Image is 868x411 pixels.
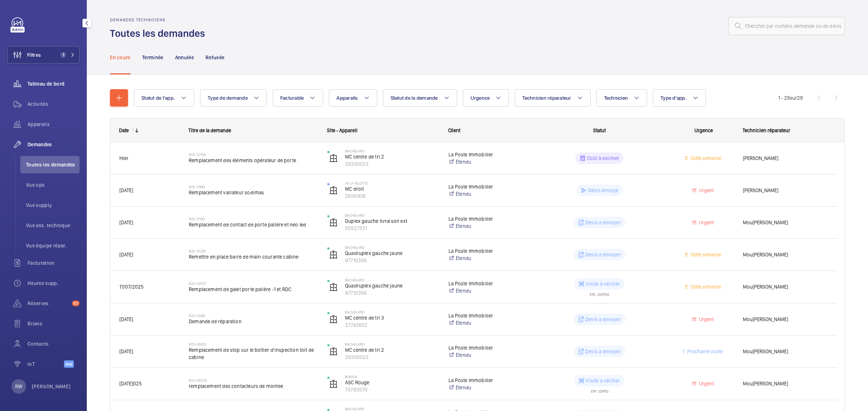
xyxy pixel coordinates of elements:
p: Devis envoyé [588,187,618,194]
button: Appareils [329,89,377,107]
p: 97710356 [345,289,439,297]
span: Vue équipe répar. [26,242,80,249]
span: Hier [119,155,128,161]
img: elevator.svg [329,315,338,324]
a: Étendu [448,158,526,165]
p: Terminée [142,54,163,61]
span: Mou[PERSON_NAME] [743,380,829,388]
p: Annulée [175,54,194,61]
button: Type d'app. [653,89,706,107]
img: elevator.svg [329,347,338,356]
a: Étendu [448,319,526,326]
p: Duplex gauche livraison ext [345,217,439,225]
p: Bachelard [345,310,439,314]
span: Statut de l'app. [141,95,175,101]
p: Bachelard [345,407,439,411]
p: Bachelard [345,213,439,217]
p: La Poste Immobilier [448,183,526,190]
span: Vue ops [26,181,80,189]
p: Devis à envoyer [585,251,621,258]
span: Remplacement variateur sodimas [189,189,318,196]
span: Mou[PERSON_NAME] [743,251,829,259]
span: [PERSON_NAME] [743,154,829,163]
span: remplacement des contacteurs de montee [189,382,318,390]
span: Type d'app. [660,95,687,101]
input: Chercher par numéro demande ou de devis [728,17,845,35]
span: 57 [72,300,80,306]
span: Prochaine visite [686,349,723,354]
button: Technicien [596,89,647,107]
img: elevator.svg [329,186,338,195]
span: 1 [60,52,66,58]
button: Statut de l'app. [134,89,194,107]
h2: R25-10228 [189,249,318,253]
span: Site - Appareil [327,127,357,133]
span: Contacts [27,340,80,347]
span: Vue ass. technique [26,222,80,229]
span: Demande de réparation [189,318,318,325]
button: Technicien réparateur [515,89,590,107]
span: [DATE] [119,187,133,193]
h2: R25-12708 [189,152,318,157]
span: Urgent [698,381,714,386]
p: Devis à envoyer [585,348,621,355]
span: Heures supp. [27,280,80,287]
h1: Toutes les demandes [110,27,209,40]
img: elevator.svg [329,380,338,388]
span: Remplacement de galet porte palière -1 et RDC [189,286,318,293]
span: Facturation [27,259,80,267]
span: Vue supply [26,202,80,209]
p: 29300023 [345,354,439,361]
p: La Poste Immobilier [448,377,526,384]
p: Visite à vérifier [586,377,620,384]
img: elevator.svg [329,154,338,163]
span: Technicien réparateur [743,127,790,133]
p: MC centre de tri 2 [345,346,439,354]
p: Bachelard [345,245,439,250]
p: Coût à estimer [587,155,620,162]
span: 17/07/2025 [119,284,144,290]
p: MC centre de tri 3 [345,314,439,321]
p: ASC Rouge [345,379,439,386]
a: Étendu [448,190,526,198]
span: Urgence [694,127,713,133]
span: Statut de la demande [391,95,438,101]
button: Filtres1 [7,46,80,64]
span: Statut [593,127,606,133]
span: Activités [27,100,80,108]
h2: R25-09361 [189,313,318,318]
a: Étendu [448,384,526,391]
span: [DATE] [119,220,133,225]
button: Facturable [273,89,323,107]
a: Étendu [448,351,526,359]
span: Appareils [27,121,80,128]
span: Cette semaine [689,155,721,161]
span: Urgent [698,316,714,322]
span: Toutes les demandes [26,161,80,168]
span: 1 - 29 29 [778,95,803,100]
div: ETA : [DATE] [591,386,608,393]
span: Filtres [27,51,41,59]
span: Mou[PERSON_NAME] [743,315,829,324]
p: 37742652 [345,321,439,329]
p: La Poste Immobilier [448,151,526,158]
span: [PERSON_NAME] [743,186,829,195]
p: Visite à vérifier [586,280,620,287]
button: Type de demande [200,89,267,107]
h2: R25-09305 [189,342,318,346]
p: La Poste Immobilier [448,280,526,287]
p: 55927531 [345,225,439,232]
span: Demandes [27,141,80,148]
p: Bachelard [345,149,439,153]
span: Beta [64,360,74,368]
p: Bachelard [345,278,439,282]
span: [DATE]025 [119,381,142,386]
p: Bachelard [345,342,439,346]
span: Urgent [698,187,714,193]
p: 97710356 [345,257,439,264]
button: Statut de la demande [383,89,457,107]
span: [DATE] [119,316,133,322]
span: Urgence [471,95,490,101]
p: La Poste Immobilier [448,344,526,351]
img: elevator.svg [329,218,338,227]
